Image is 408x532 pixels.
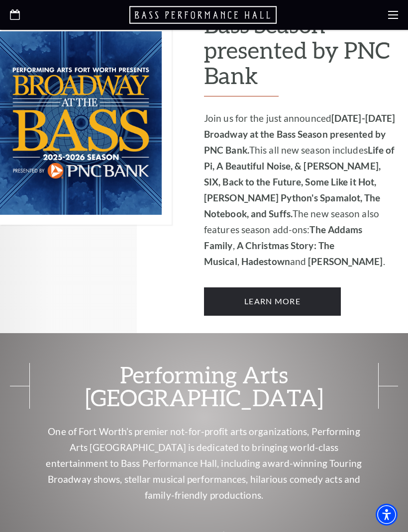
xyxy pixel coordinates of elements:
strong: Hadestown [241,256,290,267]
p: Join us for the just announced This all new season includes The new season also features season a... [204,110,398,269]
strong: A Christmas Story: The Musical [204,240,334,267]
a: Open this option [129,5,279,25]
span: Performing Arts [GEOGRAPHIC_DATA] [29,363,379,409]
strong: [PERSON_NAME] [308,256,383,267]
p: One of Fort Worth’s premier not-for-profit arts organizations, Performing Arts [GEOGRAPHIC_DATA] ... [42,424,366,503]
div: Accessibility Menu [376,504,398,526]
a: Learn More 2025-2026 Broadway at the Bass Season presented by PNC Bank [204,287,341,315]
strong: Life of Pi, A Beautiful Noise, & [PERSON_NAME], SIX, Back to the Future, Some Like it Hot, [PERSO... [204,144,395,219]
a: Open this option [10,9,20,21]
strong: [DATE]-[DATE] Broadway at the Bass Season presented by PNC Bank. [204,112,395,156]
